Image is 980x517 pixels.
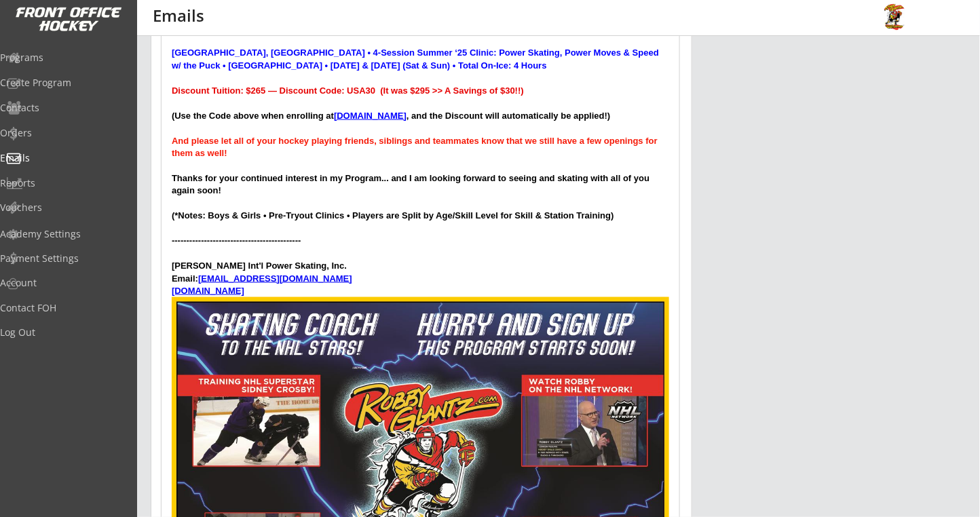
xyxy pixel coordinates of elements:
[407,111,611,121] strong: , and the Discount will automatically be applied!)
[198,273,352,284] a: [EMAIL_ADDRESS][DOMAIN_NAME]
[172,261,347,271] strong: [PERSON_NAME] Int'l Power Skating, Inc.
[172,286,244,296] a: [DOMAIN_NAME]
[172,111,334,121] strong: (Use the Code above when enrolling at
[172,173,652,195] strong: Thanks for your continued interest in my Program... and I am looking forward to seeing and skatin...
[172,273,198,284] strong: Email:
[172,85,524,96] strong: Discount Tuition: $265 — Discount Code: USA30 (It was $295 >> A Savings of $30!!)
[172,235,301,246] strong: --------------------------------------------
[172,136,660,158] strong: And please let all of your hockey playing friends, siblings and teammates know that we still have...
[172,210,614,221] strong: (*Notes: Boys & Girls • Pre-Tryout Clinics • Players are Split by Age/Skill Level for Skill & Sta...
[172,47,662,70] strong: [GEOGRAPHIC_DATA], [GEOGRAPHIC_DATA] • 4-Session Summer ‘25 Clinic: Power Skating, Power Moves & ...
[334,111,407,121] a: [DOMAIN_NAME]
